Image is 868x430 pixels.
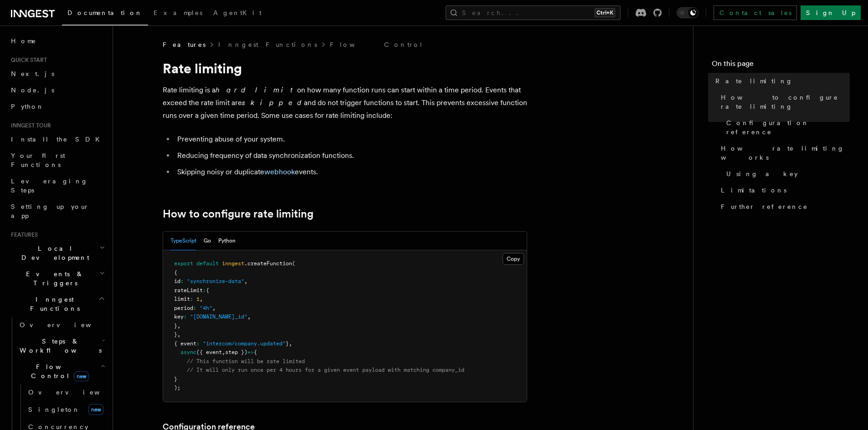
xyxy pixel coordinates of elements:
span: Features [7,231,38,238]
span: inngest [222,260,244,267]
a: Inngest Functions [218,40,317,49]
span: "intercom/company.updated" [203,340,286,347]
button: Inngest Functions [7,291,107,317]
span: Next.js [11,70,54,77]
span: , [177,331,180,338]
span: Limitations [721,186,786,195]
a: How to configure rate limiting [717,89,850,115]
span: : [180,278,184,284]
span: , [289,340,292,347]
span: export [174,260,193,267]
span: Singleton [28,406,80,413]
em: hard limit [216,86,297,94]
a: Contact sales [714,5,797,20]
span: , [222,349,225,355]
span: "synchronize-data" [187,278,244,284]
span: Overview [20,321,113,329]
span: new [88,404,103,415]
a: Limitations [717,182,850,198]
span: } [174,331,177,338]
span: 1 [196,296,200,302]
span: How to configure rate limiting [721,93,850,111]
span: : [184,314,187,320]
a: Leveraging Steps [7,173,107,198]
button: Events & Triggers [7,266,107,291]
a: Overview [16,317,107,333]
span: Inngest Functions [7,295,98,313]
a: Rate limiting [712,73,850,89]
span: , [200,296,203,302]
span: Leveraging Steps [11,177,88,194]
a: Overview [25,384,107,400]
button: Flow Controlnew [16,359,107,384]
span: Node.js [11,86,54,94]
span: Further reference [721,202,808,211]
span: period [174,305,193,311]
span: rateLimit [174,287,203,293]
span: } [286,340,289,347]
span: , [177,323,180,329]
span: "4h" [200,305,212,311]
span: , [244,278,247,284]
a: Documentation [62,3,148,25]
span: Python [11,103,44,110]
span: } [174,323,177,329]
li: Reducing frequency of data synchronization functions. [175,149,527,162]
span: key [174,314,184,320]
h4: On this page [712,58,850,73]
span: limit [174,296,190,302]
a: webhook [264,167,295,176]
span: ( [292,260,295,267]
span: { [254,349,257,355]
button: Go [204,232,211,250]
span: , [247,314,251,320]
span: Setting up your app [11,203,89,219]
span: // This function will be rate limited [187,358,305,364]
a: Further reference [717,198,850,215]
span: Inngest tour [7,122,51,129]
span: : [193,305,196,311]
span: .createFunction [244,260,292,267]
span: id [174,278,180,284]
a: How to configure rate limiting [163,207,313,220]
p: Rate limiting is a on how many function runs can start within a time period. Events that exceed t... [163,84,527,122]
span: Features [163,40,205,49]
span: } [174,376,177,382]
a: How rate limiting works [717,140,850,166]
span: ({ event [196,349,222,355]
span: { [174,269,177,276]
a: Using a key [723,166,850,182]
span: : [190,296,193,302]
a: Setting up your app [7,198,107,224]
span: Home [11,36,36,46]
span: Configuration reference [726,118,850,137]
span: { event [174,340,196,347]
span: new [74,371,89,381]
a: Node.js [7,82,107,98]
span: Quick start [7,56,47,64]
span: // It will only run once per 4 hours for a given event payload with matching company_id [187,367,464,373]
span: Events & Triggers [7,269,99,288]
button: Steps & Workflows [16,333,107,359]
button: Toggle dark mode [677,7,699,18]
a: Install the SDK [7,131,107,147]
a: Configuration reference [723,115,850,140]
span: Your first Functions [11,152,65,168]
span: Overview [28,389,122,396]
span: async [180,349,196,355]
a: Your first Functions [7,147,107,173]
span: Rate limiting [715,76,793,86]
h1: Rate limiting [163,60,527,76]
button: Copy [503,253,524,265]
span: , [212,305,216,311]
span: Local Development [7,244,99,262]
span: : [203,287,206,293]
span: How rate limiting works [721,144,850,162]
span: Documentation [67,9,143,16]
li: Preventing abuse of your system. [175,133,527,146]
a: Flow Control [330,40,423,49]
a: Examples [148,3,208,25]
span: { [206,287,209,293]
a: Home [7,33,107,49]
a: Sign Up [801,5,861,20]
